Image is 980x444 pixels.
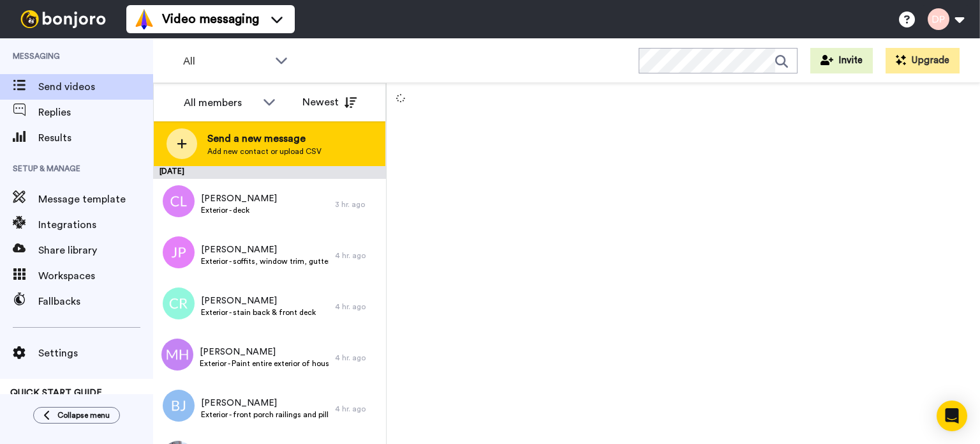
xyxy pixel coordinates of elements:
span: All [183,54,269,69]
span: Exterior - front porch railings and pillars [201,410,329,420]
img: cl.png [163,185,195,217]
span: Share library [38,243,153,258]
div: 3 hr. ago [335,199,380,210]
div: 4 hr. ago [335,302,380,312]
span: Replies [38,105,153,120]
span: [PERSON_NAME] [201,192,277,205]
img: bj-logo-header-white.svg [15,10,111,28]
span: Results [38,130,153,146]
span: Video messaging [162,10,259,28]
button: Collapse menu [33,407,120,424]
button: Newest [293,89,366,115]
div: 4 hr. ago [335,353,380,363]
span: Exterior - soffits, window trim, gutters [201,256,329,266]
button: Upgrade [886,48,960,73]
span: QUICK START GUIDE [10,388,102,397]
span: Exterior - deck [201,205,277,215]
div: Open Intercom Messenger [937,401,967,431]
span: Collapse menu [57,410,110,420]
span: [PERSON_NAME] [201,243,329,256]
div: 4 hr. ago [335,250,380,261]
img: mh.png [161,339,193,371]
span: Workspaces [38,268,153,284]
span: Settings [38,346,153,361]
img: jp.png [163,236,195,268]
span: Exterior - stain back & front deck [201,307,316,318]
div: [DATE] [153,166,386,179]
img: bj.png [163,390,195,422]
img: vm-color.svg [134,9,154,29]
span: Add new contact or upload CSV [207,146,322,157]
img: cr.png [163,287,195,319]
span: [PERSON_NAME] [200,346,329,358]
span: Send a new message [207,131,322,146]
span: Integrations [38,217,153,233]
span: Fallbacks [38,294,153,309]
span: Send videos [38,79,153,95]
span: [PERSON_NAME] [201,397,329,410]
span: [PERSON_NAME] [201,295,316,307]
span: Exterior - Paint entire exterior of house, possible slightly different color [200,358,329,369]
button: Invite [810,48,873,73]
div: 4 hr. ago [335,404,380,414]
span: Message template [38,192,153,207]
div: All members [184,95,256,111]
